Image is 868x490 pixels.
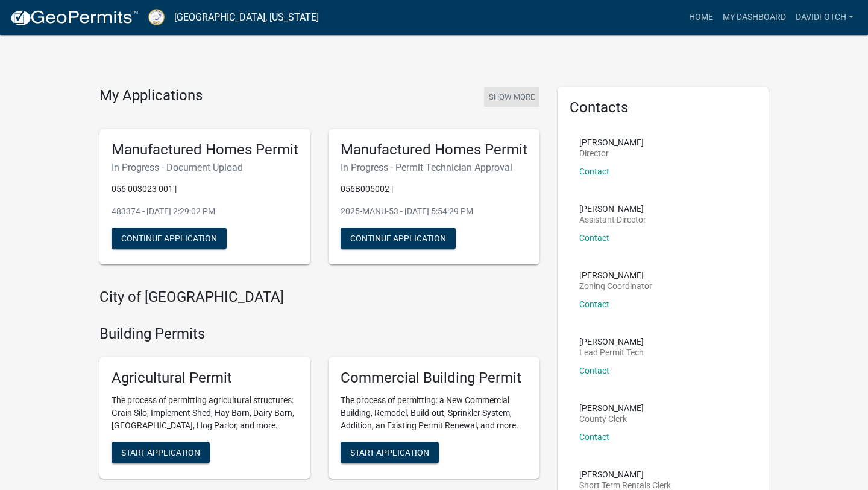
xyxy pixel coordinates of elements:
h5: Manufactured Homes Permit [341,141,527,159]
p: [PERSON_NAME] [579,404,644,412]
p: Assistant Director [579,215,646,224]
img: Putnam County, Georgia [148,9,165,25]
h5: Commercial Building Permit [341,369,527,387]
a: Home [684,6,718,29]
h6: In Progress - Document Upload [112,162,298,173]
button: Start Application [112,442,210,463]
a: davidfotch [791,6,858,29]
p: County Clerk [579,415,644,423]
p: [PERSON_NAME] [579,138,644,147]
span: Start Application [121,447,200,457]
p: Lead Permit Tech [579,348,644,357]
p: [PERSON_NAME] [579,337,644,346]
a: My Dashboard [718,6,791,29]
p: The process of permitting: a New Commercial Building, Remodel, Build-out, Sprinkler System, Addit... [341,394,527,432]
a: Contact [579,366,609,375]
h5: Manufactured Homes Permit [112,141,298,159]
button: Show More [484,87,539,107]
p: 056 003023 001 | [112,183,298,196]
p: Zoning Coordinator [579,282,652,290]
h6: In Progress - Permit Technician Approval [341,162,527,173]
button: Continue Application [112,227,227,249]
button: Start Application [341,442,439,463]
a: Contact [579,233,609,243]
a: Contact [579,432,609,442]
a: [GEOGRAPHIC_DATA], [US_STATE] [174,7,319,28]
h4: City of [GEOGRAPHIC_DATA] [99,288,539,306]
p: 2025-MANU-53 - [DATE] 5:54:29 PM [341,205,527,218]
p: Short Term Rentals Clerk [579,481,671,489]
h5: Agricultural Permit [112,369,298,387]
h4: My Applications [99,87,203,105]
button: Continue Application [341,227,456,249]
h5: Contacts [570,99,756,116]
p: [PERSON_NAME] [579,470,671,479]
p: [PERSON_NAME] [579,205,646,213]
a: Contact [579,167,609,176]
h4: Building Permits [99,325,539,343]
p: The process of permitting agricultural structures: Grain Silo, Implement Shed, Hay Barn, Dairy Ba... [112,394,298,432]
p: Director [579,149,644,157]
p: [PERSON_NAME] [579,271,652,279]
p: 483374 - [DATE] 2:29:02 PM [112,205,298,218]
span: Start Application [350,447,429,457]
a: Contact [579,299,609,309]
p: 056B005002 | [341,183,527,196]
